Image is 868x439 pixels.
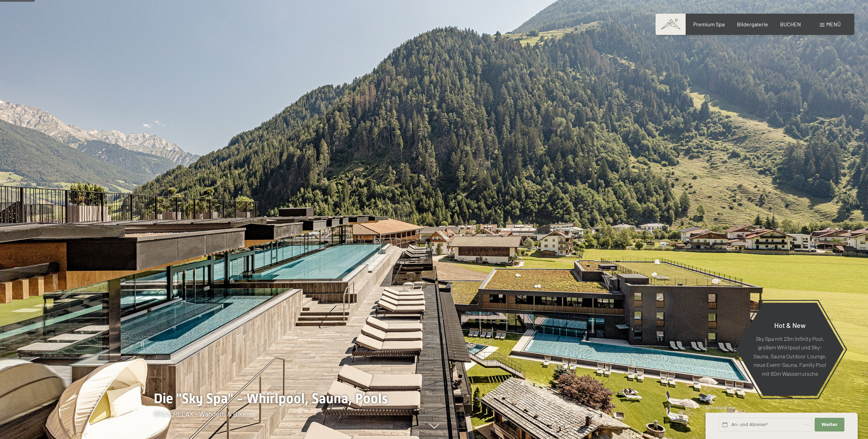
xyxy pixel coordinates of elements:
a: Hot & New Sky Spa mit 23m Infinity Pool, großem Whirlpool und Sky-Sauna, Sauna Outdoor Lounge, ne... [736,302,844,396]
p: Sky Spa mit 23m Infinity Pool, großem Whirlpool und Sky-Sauna, Sauna Outdoor Lounge, neue Event-S... [753,334,827,378]
button: Weiter [815,418,844,432]
a: BUCHEN [780,21,801,27]
a: Bildergalerie [737,21,768,27]
span: Menü [826,21,841,27]
span: Hot & New [774,321,806,329]
a: Premium Spa [693,21,725,27]
span: Schnellanfrage [705,405,735,410]
span: Weiter [821,422,838,428]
